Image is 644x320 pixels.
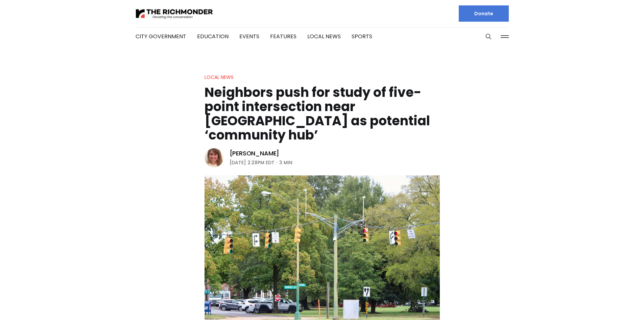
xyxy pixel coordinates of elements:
[230,149,280,157] a: [PERSON_NAME]
[270,33,296,40] a: Features
[205,85,440,142] h1: Neighbors push for study of five-point intersection near [GEOGRAPHIC_DATA] as potential ‘communit...
[239,33,259,40] a: Events
[459,5,509,22] a: Donate
[230,158,275,167] time: [DATE] 2:28PM EDT
[205,74,234,81] a: Local News
[197,33,229,40] a: Education
[136,8,213,20] img: The Richmonder
[136,33,186,40] a: City Government
[279,158,292,167] span: 3 min
[307,33,341,40] a: Local News
[205,148,223,167] img: Sarah Vogelsong
[483,31,494,42] button: Search this site
[352,33,372,40] a: Sports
